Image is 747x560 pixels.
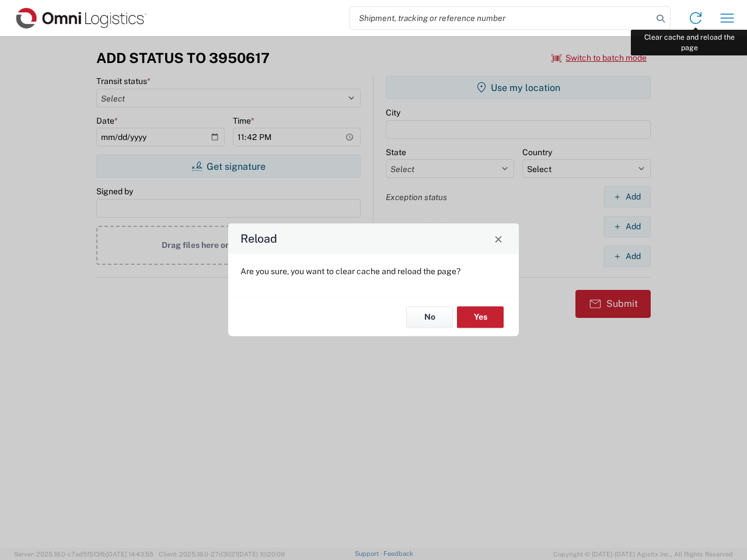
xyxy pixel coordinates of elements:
input: Shipment, tracking or reference number [350,7,652,29]
button: Yes [457,306,504,328]
button: No [406,306,453,328]
p: Are you sure, you want to clear cache and reload the page? [240,266,507,276]
h4: Reload [240,230,277,247]
button: Close [490,230,507,247]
